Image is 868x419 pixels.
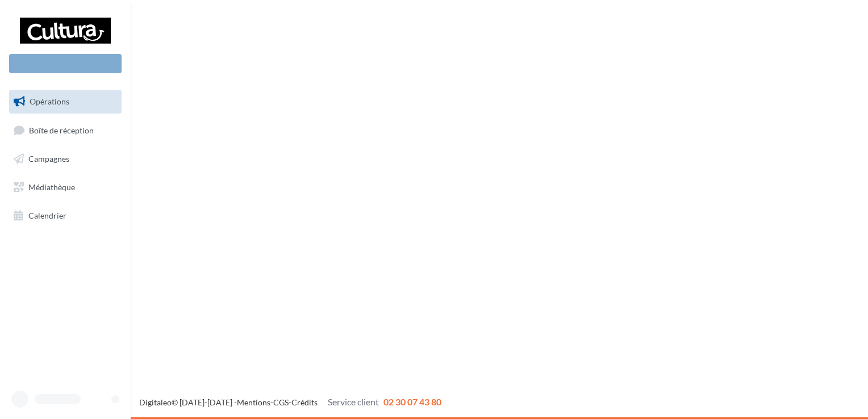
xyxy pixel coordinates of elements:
[7,175,124,199] a: Médiathèque
[30,97,69,106] span: Opérations
[7,204,124,228] a: Calendrier
[28,210,66,220] span: Calendrier
[7,118,124,143] a: Boîte de réception
[28,182,75,192] span: Médiathèque
[273,397,289,407] a: CGS
[139,397,441,407] span: © [DATE]-[DATE] - - -
[9,54,122,73] div: Nouvelle campagne
[383,396,441,407] span: 02 30 07 43 80
[7,90,124,114] a: Opérations
[237,397,270,407] a: Mentions
[139,397,172,407] a: Digitaleo
[29,125,94,135] span: Boîte de réception
[28,154,69,164] span: Campagnes
[7,147,124,171] a: Campagnes
[291,397,318,407] a: Crédits
[328,396,379,407] span: Service client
